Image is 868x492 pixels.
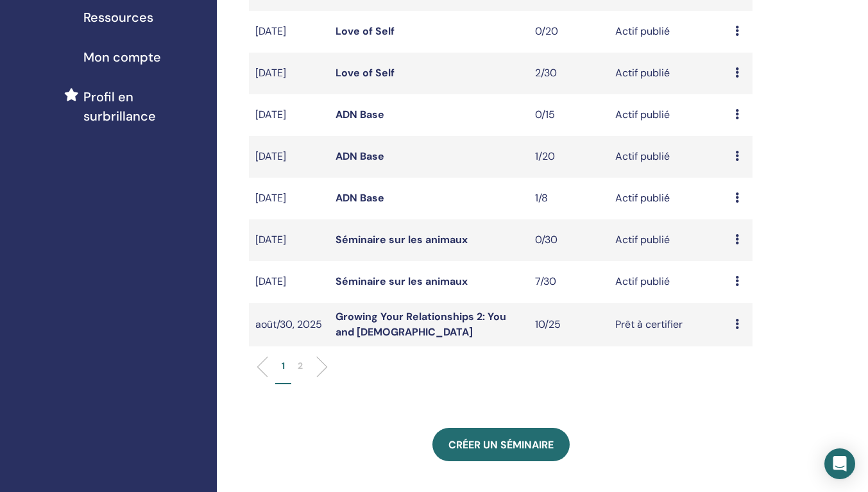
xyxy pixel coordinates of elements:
p: 2 [298,359,303,373]
a: ADN Base [336,108,384,121]
div: Open Intercom Messenger [824,448,855,479]
td: [DATE] [249,11,329,53]
td: [DATE] [249,94,329,136]
td: [DATE] [249,178,329,219]
td: Actif publié [609,94,729,136]
span: Ressources [83,8,153,27]
td: 10/25 [529,303,609,346]
a: ADN Base [336,149,384,163]
td: Actif publié [609,219,729,261]
td: août/30, 2025 [249,303,329,346]
a: Love of Self [336,24,395,38]
td: 0/30 [529,219,609,261]
td: Actif publié [609,178,729,219]
td: [DATE] [249,53,329,94]
td: Prêt à certifier [609,303,729,346]
a: Créer un séminaire [432,428,570,461]
td: Actif publié [609,136,729,178]
span: Mon compte [83,47,161,67]
td: [DATE] [249,261,329,303]
a: Growing Your Relationships 2: You and [DEMOGRAPHIC_DATA] [336,310,506,339]
td: 1/8 [529,178,609,219]
a: Séminaire sur les animaux [336,233,468,246]
td: [DATE] [249,219,329,261]
td: [DATE] [249,136,329,178]
td: 1/20 [529,136,609,178]
td: Actif publié [609,261,729,303]
td: Actif publié [609,11,729,53]
td: 0/15 [529,94,609,136]
span: Profil en surbrillance [83,87,207,126]
td: 7/30 [529,261,609,303]
a: Love of Self [336,66,395,80]
td: Actif publié [609,53,729,94]
a: Séminaire sur les animaux [336,275,468,288]
td: 2/30 [529,53,609,94]
td: 0/20 [529,11,609,53]
a: ADN Base [336,191,384,205]
span: Créer un séminaire [448,438,554,452]
p: 1 [282,359,285,373]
